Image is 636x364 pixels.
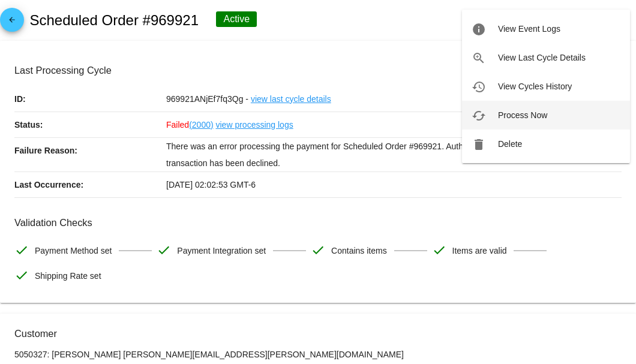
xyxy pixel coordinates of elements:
[472,22,486,37] mat-icon: info
[498,53,586,62] span: View Last Cycle Details
[472,137,486,152] mat-icon: delete
[498,110,547,120] span: Process Now
[472,80,486,94] mat-icon: history
[498,82,572,91] span: View Cycles History
[472,51,486,65] mat-icon: zoom_in
[498,139,522,149] span: Delete
[472,109,486,123] mat-icon: cached
[498,24,560,34] span: View Event Logs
